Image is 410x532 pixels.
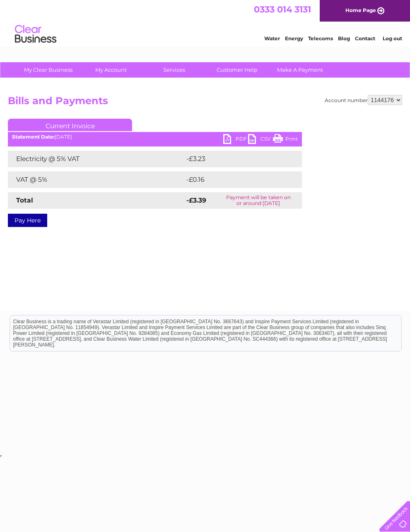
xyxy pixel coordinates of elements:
[285,35,303,41] a: Energy
[273,134,298,146] a: Print
[8,151,184,167] td: Electricity @ 5% VAT
[264,35,280,41] a: Water
[223,134,248,146] a: PDF
[8,95,402,111] h2: Bills and Payments
[16,196,33,204] strong: Total
[184,151,284,167] td: -£3.23
[10,5,401,40] div: Clear Business is a trading name of Verastar Limited (registered in [GEOGRAPHIC_DATA] No. 3667643...
[254,4,311,15] a: 0333 014 3131
[383,35,402,41] a: Log out
[77,62,145,78] a: My Account
[338,35,350,41] a: Blog
[140,62,208,78] a: Services
[8,214,47,227] a: Pay Here
[8,134,302,140] div: [DATE]
[14,62,82,78] a: My Clear Business
[266,62,334,78] a: Make A Payment
[12,134,55,140] b: Statement Date:
[203,62,271,78] a: Customer Help
[248,134,273,146] a: CSV
[215,192,302,209] td: Payment will be taken on or around [DATE]
[14,22,57,47] img: logo.png
[308,35,333,41] a: Telecoms
[325,95,402,105] div: Account number
[8,119,132,131] a: Current Invoice
[8,171,184,188] td: VAT @ 5%
[355,35,375,41] a: Contact
[186,196,206,204] strong: -£3.39
[184,171,284,188] td: -£0.16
